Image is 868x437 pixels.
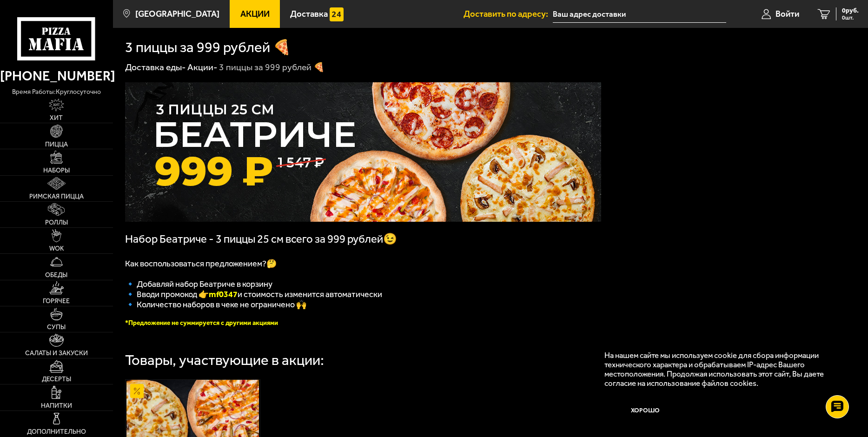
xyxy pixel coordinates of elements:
[135,10,219,19] span: [GEOGRAPHIC_DATA]
[604,397,686,424] button: Хорошо
[604,351,841,388] p: На нашем сайте мы используем cookie для сбора информации технического характера и обрабатываем IP...
[42,376,71,383] span: Десерты
[125,353,324,367] div: Товары, участвующие в акции:
[125,289,382,299] span: 🔹 Вводи промокод 👉 и стоимость изменится автоматически
[41,403,72,409] span: Напитки
[464,10,553,19] span: Доставить по адресу:
[29,193,84,200] span: Римская пицца
[125,82,601,222] img: 1024x1024
[842,15,859,20] span: 0 шт.
[775,10,799,19] span: Войти
[330,7,343,21] img: 15daf4d41897b9f0e9f617042186c801.svg
[43,298,70,305] span: Горячее
[130,384,144,397] img: Акционный
[125,279,272,289] span: 🔹 Добавляй набор Беатриче в корзину
[209,289,238,299] b: mf0347
[187,62,218,73] a: Акции-
[240,10,270,19] span: Акции
[27,429,86,435] span: Дополнительно
[45,219,68,226] span: Роллы
[47,324,66,331] span: Супы
[125,232,397,245] span: Набор Беатриче - 3 пиццы 25 см всего за 999 рублей😉
[125,40,291,54] h1: 3 пиццы за 999 рублей 🍕
[25,350,88,357] span: Салаты и закуски
[45,272,67,278] span: Обеды
[842,7,859,14] span: 0 руб.
[49,245,64,252] span: WOK
[125,299,306,310] span: 🔹 Количество наборов в чеке не ограничено 🙌
[553,6,726,23] input: Ваш адрес доставки
[125,62,186,73] a: Доставка еды-
[219,61,325,73] div: 3 пиццы за 999 рублей 🍕
[290,10,328,19] span: Доставка
[50,115,63,121] span: Хит
[45,141,68,148] span: Пицца
[125,319,278,327] font: *Предложение не суммируется с другими акциями
[125,258,277,269] span: Как воспользоваться предложением?🤔
[43,167,70,174] span: Наборы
